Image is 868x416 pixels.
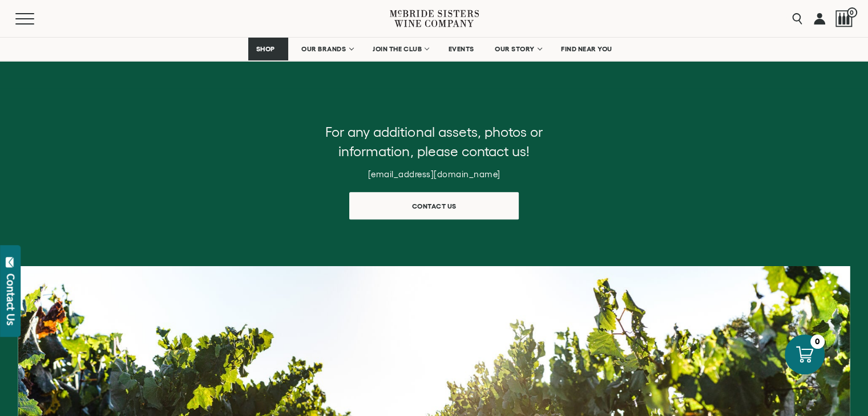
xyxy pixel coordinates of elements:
div: 0 [810,335,825,349]
span: OUR BRANDS [301,45,346,53]
span: EVENTS [449,45,474,53]
p: For any additional assets, photos or information, please contact us! [320,123,548,161]
a: SHOP [248,38,288,60]
span: Contact us [392,195,477,217]
a: OUR STORY [487,38,548,60]
h6: [EMAIL_ADDRESS][DOMAIN_NAME] [320,169,548,180]
span: FIND NEAR YOU [561,45,612,53]
span: SHOP [256,45,275,53]
div: Contact Us [5,274,17,325]
a: FIND NEAR YOU [554,38,620,60]
a: JOIN THE CLUB [365,38,435,60]
span: 0 [847,7,857,18]
a: EVENTS [441,38,482,60]
button: Mobile Menu Trigger [15,13,56,25]
a: OUR BRANDS [294,38,360,60]
a: Contact us [349,192,519,219]
span: JOIN THE CLUB [373,45,422,53]
span: OUR STORY [495,45,535,53]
